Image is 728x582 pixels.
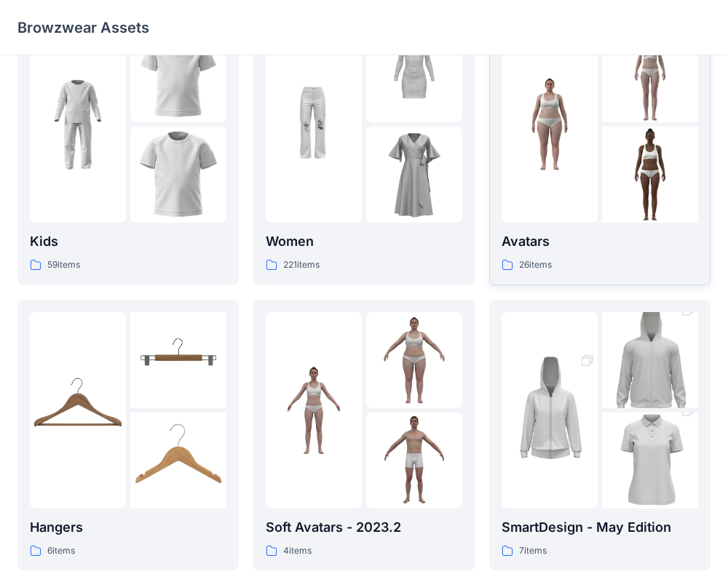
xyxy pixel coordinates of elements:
[266,231,462,252] p: Women
[366,412,462,509] img: folder 3
[283,543,312,559] p: 4 items
[30,362,126,458] img: folder 1
[502,338,598,482] img: folder 1
[17,300,239,571] a: folder 1folder 2folder 3Hangers6items
[519,543,547,559] p: 7 items
[366,312,462,408] img: folder 2
[602,288,698,432] img: folder 2
[366,127,462,223] img: folder 3
[502,231,698,252] p: Avatars
[47,258,80,273] p: 59 items
[130,412,226,509] img: folder 3
[489,300,711,571] a: folder 1folder 2folder 3SmartDesign - May Edition7items
[602,127,698,223] img: folder 3
[130,312,226,408] img: folder 2
[17,14,239,285] a: folder 1folder 2folder 3Kids59items
[266,517,462,538] p: Soft Avatars - 2023.2
[519,258,552,273] p: 26 items
[130,26,226,122] img: folder 2
[266,362,362,458] img: folder 1
[489,14,711,285] a: folder 1folder 2folder 3Avatars26items
[266,76,362,172] img: folder 1
[602,388,698,533] img: folder 3
[30,231,226,252] p: Kids
[30,517,226,538] p: Hangers
[502,76,598,172] img: folder 1
[30,76,126,172] img: folder 1
[130,127,226,223] img: folder 3
[283,258,320,273] p: 221 items
[602,26,698,122] img: folder 2
[366,26,462,122] img: folder 2
[502,517,698,538] p: SmartDesign - May Edition
[47,543,75,559] p: 6 items
[17,17,149,38] p: Browzwear Assets
[253,300,475,571] a: folder 1folder 2folder 3Soft Avatars - 2023.24items
[253,14,475,285] a: folder 1folder 2folder 3Women221items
